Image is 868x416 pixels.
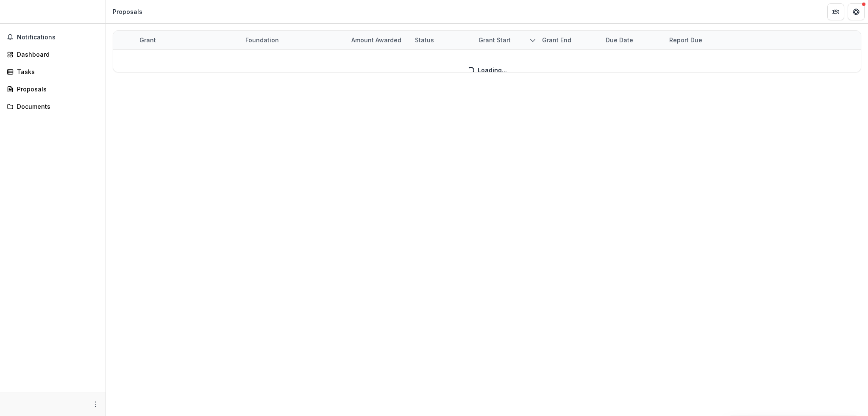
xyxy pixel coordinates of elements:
[17,102,95,111] div: Documents
[17,34,99,41] span: Notifications
[827,3,844,20] button: Partners
[17,85,95,94] div: Proposals
[3,82,102,96] a: Proposals
[3,30,102,44] button: Notifications
[3,65,102,79] a: Tasks
[109,6,146,18] nav: breadcrumb
[3,47,102,61] a: Dashboard
[3,99,102,113] a: Documents
[90,399,100,409] button: More
[113,7,142,16] div: Proposals
[17,67,95,76] div: Tasks
[17,50,95,59] div: Dashboard
[848,3,865,20] button: Get Help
